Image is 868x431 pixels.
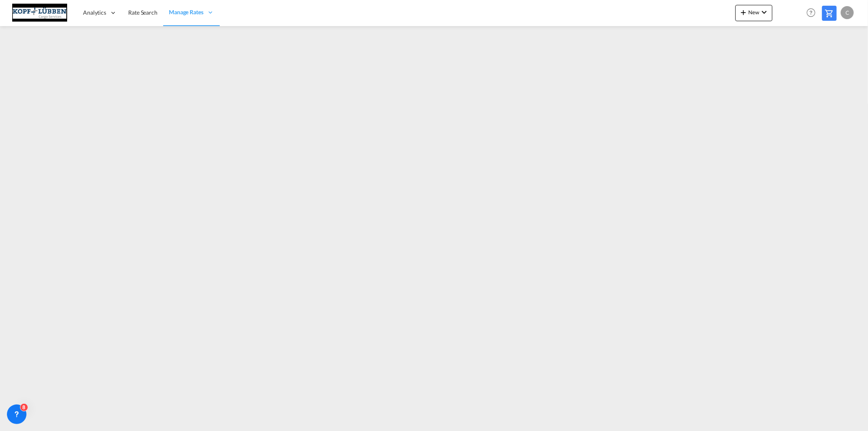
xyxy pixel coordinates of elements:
[169,8,203,16] span: Manage Rates
[739,9,769,15] span: New
[83,9,106,17] span: Analytics
[804,6,818,20] span: Help
[759,7,769,17] md-icon: icon-chevron-down
[739,7,748,17] md-icon: icon-plus 400-fg
[841,6,854,19] div: C
[12,4,67,22] img: 25cf3bb0aafc11ee9c4fdbd399af7748.JPG
[128,9,157,16] span: Rate Search
[735,5,772,21] button: icon-plus 400-fgNewicon-chevron-down
[804,6,822,20] div: Help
